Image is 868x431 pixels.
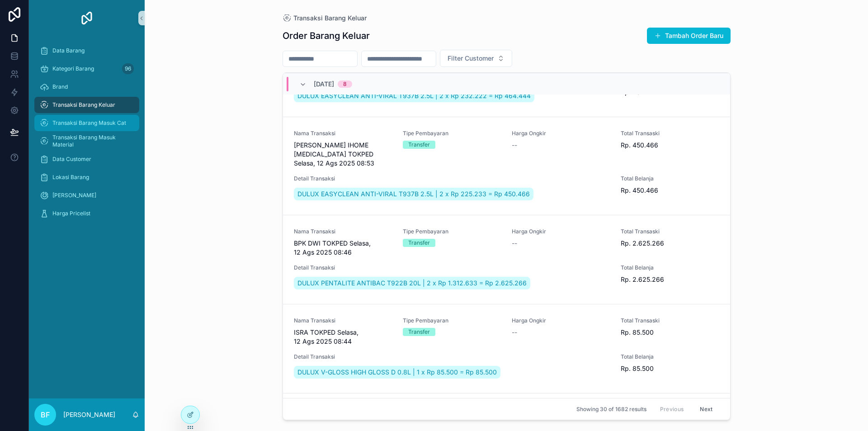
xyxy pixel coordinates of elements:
[29,36,145,233] div: scrollable content
[52,174,89,181] span: Lokasi Barang
[34,97,139,113] a: Transaksi Barang Keluar
[34,61,139,77] a: Kategori Barang96
[283,304,730,393] a: Nama TransaksiISRA TOKPED Selasa, 12 Ags 2025 08:44Tipe PembayaranTransferHarga Ongkir--Total Tra...
[294,141,392,168] span: [PERSON_NAME] IHOME [MEDICAL_DATA] TOKPED Selasa, 12 Ags 2025 08:53
[297,368,497,377] span: DULUX V-GLOSS HIGH GLOSS D 0.8L | 1 x Rp 85.500 = Rp 85.500
[122,63,134,74] div: 96
[621,275,719,284] span: Rp. 2.625.266
[34,205,139,222] a: Harga Pricelist
[52,192,96,199] span: [PERSON_NAME]
[512,141,517,150] span: --
[408,141,430,149] div: Transfer
[408,239,430,247] div: Transfer
[621,141,719,150] span: Rp. 450.466
[621,186,719,195] span: Rp. 450.466
[283,215,730,304] a: Nama TransaksiBPK DWI TOKPED Selasa, 12 Ags 2025 08:46Tipe PembayaranTransferHarga Ongkir--Total ...
[621,317,719,324] span: Total Transaski
[34,133,139,149] a: Transaksi Barang Masuk Material
[52,156,91,163] span: Data Customer
[403,228,501,235] span: Tipe Pembayaran
[52,65,94,72] span: Kategori Barang
[294,90,534,102] a: DULUX EASYCLEAN ANTI-VIRAL T937B 2.5L | 2 x Rp 232.222 = Rp 464.444
[294,264,610,271] span: Detail Transaksi
[294,366,500,379] a: DULUX V-GLOSS HIGH GLOSS D 0.8L | 1 x Rp 85.500 = Rp 85.500
[693,402,719,416] button: Next
[621,353,719,360] span: Total Belanja
[621,264,719,271] span: Total Belanja
[293,14,367,23] span: Transaksi Barang Keluar
[34,169,139,185] a: Lokasi Barang
[440,50,512,67] button: Select Button
[52,134,130,148] span: Transaksi Barang Masuk Material
[80,11,94,25] img: App logo
[294,277,530,289] a: DULUX PENTALITE ANTIBAC T922B 20L | 2 x Rp 1.312.633 = Rp 2.625.266
[294,353,610,360] span: Detail Transaksi
[621,364,719,373] span: Rp. 85.500
[294,175,610,182] span: Detail Transaksi
[34,187,139,204] a: [PERSON_NAME]
[403,317,501,324] span: Tipe Pembayaran
[297,279,527,288] span: DULUX PENTALITE ANTIBAC T922B 20L | 2 x Rp 1.312.633 = Rp 2.625.266
[576,406,646,413] span: Showing 30 of 1682 results
[294,130,392,137] span: Nama Transaksi
[34,43,139,59] a: Data Barang
[647,28,731,44] button: Tambah Order Baru
[34,79,139,95] a: Brand
[512,317,610,324] span: Harga Ongkir
[343,81,347,88] div: 8
[52,47,85,54] span: Data Barang
[621,175,719,182] span: Total Belanja
[621,130,719,137] span: Total Transaski
[34,115,139,131] a: Transaksi Barang Masuk Cat
[297,189,530,199] span: DULUX EASYCLEAN ANTI-VIRAL T937B 2.5L | 2 x Rp 225.233 = Rp 450.466
[621,228,719,235] span: Total Transaski
[621,328,719,337] span: Rp. 85.500
[314,80,334,89] span: [DATE]
[621,239,719,248] span: Rp. 2.625.266
[512,239,517,248] span: --
[34,151,139,167] a: Data Customer
[294,188,533,200] a: DULUX EASYCLEAN ANTI-VIRAL T937B 2.5L | 2 x Rp 225.233 = Rp 450.466
[448,54,494,63] span: Filter Customer
[408,328,430,336] div: Transfer
[294,328,392,346] span: ISRA TOKPED Selasa, 12 Ags 2025 08:44
[52,101,115,109] span: Transaksi Barang Keluar
[512,228,610,235] span: Harga Ongkir
[52,119,126,127] span: Transaksi Barang Masuk Cat
[403,130,501,137] span: Tipe Pembayaran
[283,117,730,215] a: Nama Transaksi[PERSON_NAME] IHOME [MEDICAL_DATA] TOKPED Selasa, 12 Ags 2025 08:53Tipe PembayaranT...
[294,317,392,324] span: Nama Transaksi
[52,210,90,217] span: Harga Pricelist
[283,29,370,42] h1: Order Barang Keluar
[41,409,50,420] span: BF
[512,328,517,337] span: --
[512,130,610,137] span: Harga Ongkir
[294,239,392,257] span: BPK DWI TOKPED Selasa, 12 Ags 2025 08:46
[283,14,367,23] a: Transaksi Barang Keluar
[297,91,531,100] span: DULUX EASYCLEAN ANTI-VIRAL T937B 2.5L | 2 x Rp 232.222 = Rp 464.444
[294,228,392,235] span: Nama Transaksi
[52,83,68,90] span: Brand
[63,410,115,419] p: [PERSON_NAME]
